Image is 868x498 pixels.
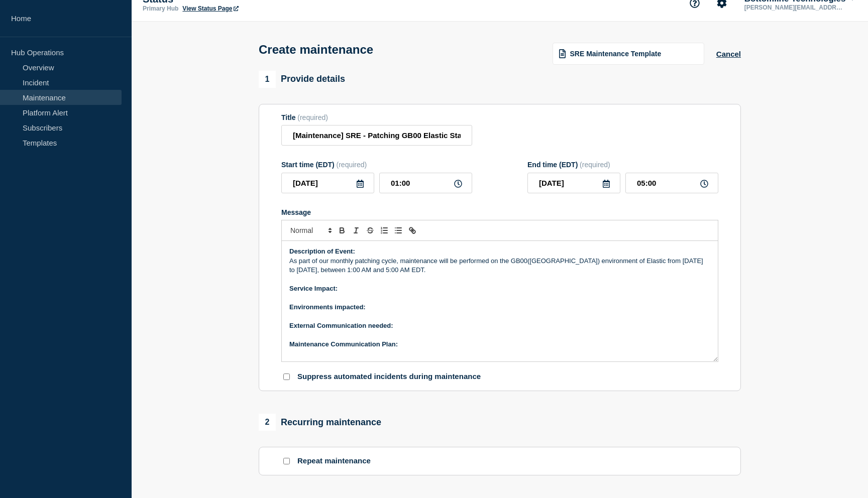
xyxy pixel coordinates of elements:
[349,224,363,236] button: Toggle italic text
[283,458,290,464] input: Repeat maintenance
[297,372,481,382] p: Suppress automated incidents during maintenance
[289,257,710,275] p: As part of our monthly patching cycle, maintenance will be performed on the GB00([GEOGRAPHIC_DATA...
[259,71,345,88] div: Provide details
[286,224,335,236] span: Font size
[527,161,718,169] div: End time (EDT)
[281,125,472,146] input: Title
[283,374,290,380] input: Suppress automated incidents during maintenance
[289,285,338,292] strong: Service Impact:
[716,50,741,58] button: Cancel
[289,340,398,348] strong: Maintenance Communication Plan:
[335,224,349,236] button: Toggle bold text
[259,414,381,431] div: Recurring maintenance
[559,49,566,58] img: template icon
[282,241,718,361] div: Message
[742,4,847,11] p: [PERSON_NAME][EMAIL_ADDRESS][PERSON_NAME][DOMAIN_NAME]
[289,322,393,329] strong: External Communication needed:
[377,224,391,236] button: Toggle ordered list
[289,247,355,255] strong: Description of Event:
[570,50,661,58] span: SRE Maintenance Template
[289,303,366,311] strong: Environments impacted:
[363,224,377,236] button: Toggle strikethrough text
[297,113,328,121] span: (required)
[281,208,718,216] div: Message
[281,161,472,169] div: Start time (EDT)
[259,71,276,88] span: 1
[625,173,718,193] input: HH:MM
[143,5,178,12] p: Primary Hub
[281,173,374,193] input: YYYY-MM-DD
[259,414,276,431] span: 2
[405,224,419,236] button: Toggle link
[281,113,472,121] div: Title
[379,173,472,193] input: HH:MM
[259,43,373,57] h1: Create maintenance
[527,173,620,193] input: YYYY-MM-DD
[580,161,610,169] span: (required)
[391,224,405,236] button: Toggle bulleted list
[182,5,238,12] a: View Status Page
[337,161,367,169] span: (required)
[297,456,371,466] p: Repeat maintenance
